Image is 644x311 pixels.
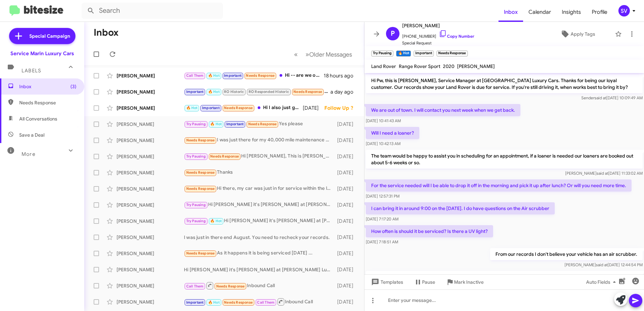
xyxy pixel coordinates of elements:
[414,50,434,57] small: Important
[210,122,222,126] span: 🔥 Hot
[565,171,643,176] span: [PERSON_NAME] [DATE] 11:33:02 AM
[184,169,334,176] div: Thanks
[184,217,334,225] div: Hi [PERSON_NAME] it's [PERSON_NAME] at [PERSON_NAME] Luxury Cars. [GEOGRAPHIC_DATA] can be rough!...
[334,266,359,273] div: [DATE]
[443,63,454,69] span: 2020
[202,106,220,110] span: Important
[366,74,643,93] p: Hi Pw, this is [PERSON_NAME], Service Manager at [GEOGRAPHIC_DATA] Luxury Cars. Thanks for being ...
[366,179,632,192] p: For the service needed will I be able to drop it off in the morning and pick it up after lunch? O...
[402,30,474,40] span: [PHONE_NUMBER]
[224,73,241,78] span: Important
[366,104,520,116] p: We are out of town. I will contact you next week when we get back.
[586,2,613,22] a: Profile
[334,169,359,176] div: [DATE]
[9,28,75,44] a: Special Campaign
[186,90,204,94] span: Important
[396,50,411,57] small: 🔥 Hot
[523,2,556,22] a: Calendar
[184,249,334,257] div: As it happens it is being serviced [DATE] ...
[324,72,359,79] div: 18 hours ago
[10,50,74,57] div: Service Marin Luxury Cars
[186,203,206,207] span: Try Pausing
[581,276,624,288] button: Auto Fields
[366,216,398,221] span: [DATE] 7:17:20 AM
[216,284,245,288] span: Needs Response
[498,2,523,22] span: Inbox
[117,202,184,208] div: [PERSON_NAME]
[184,72,324,79] div: Hi -- are we ok to drop off the Range Rover [DATE] between 4 and 4:30p [DATE]?
[309,51,352,58] span: Older Messages
[94,27,119,38] h1: Inbox
[117,282,184,289] div: [PERSON_NAME]
[19,99,76,106] span: Needs Response
[29,33,70,39] span: Special Campaign
[186,170,215,175] span: Needs Response
[249,90,289,94] span: RO Responded Historic
[366,194,399,199] span: [DATE] 12:57:31 PM
[586,276,618,288] span: Auto Fields
[565,262,643,267] span: [PERSON_NAME] [DATE] 12:44:54 PM
[334,282,359,289] div: [DATE]
[597,171,608,176] span: said at
[581,95,643,100] span: Sender [DATE] 10:09:49 AM
[437,50,468,57] small: Needs Response
[117,89,184,95] div: [PERSON_NAME]
[303,105,324,111] div: [DATE]
[19,132,44,138] span: Save a Deal
[117,218,184,224] div: [PERSON_NAME]
[117,250,184,257] div: [PERSON_NAME]
[186,122,206,126] span: Try Pausing
[454,276,484,288] span: Mark Inactive
[117,266,184,273] div: [PERSON_NAME]
[184,88,330,96] div: I have an appt already [DATE] 10am
[366,141,400,146] span: [DATE] 10:42:13 AM
[117,105,184,111] div: [PERSON_NAME]
[224,300,253,305] span: Needs Response
[294,50,298,59] span: «
[556,2,586,22] a: Insights
[226,122,244,126] span: Important
[402,22,474,30] span: [PERSON_NAME]
[594,95,606,100] span: said at
[366,118,401,123] span: [DATE] 10:41:43 AM
[19,83,76,90] span: Inbox
[208,90,220,94] span: 🔥 Hot
[334,153,359,160] div: [DATE]
[186,154,206,159] span: Try Pausing
[184,234,334,241] div: I was just in there end August. You need to recheck your records.
[117,234,184,241] div: [PERSON_NAME]
[117,299,184,305] div: [PERSON_NAME]
[184,266,334,273] div: Hi [PERSON_NAME] it's [PERSON_NAME] at [PERSON_NAME] Luxury Cars. [GEOGRAPHIC_DATA] can be rough!...
[186,284,204,288] span: Call Them
[210,219,222,223] span: 🔥 Hot
[334,299,359,305] div: [DATE]
[186,300,204,305] span: Important
[441,276,489,288] button: Mark Inactive
[117,137,184,144] div: [PERSON_NAME]
[184,104,303,112] div: Hi I also just got a cracked windshield. Can that be replaced as well
[334,234,359,241] div: [DATE]
[366,239,398,244] span: [DATE] 7:18:51 AM
[184,136,334,144] div: I was just there for my 40,000 mile maintenance a few weeks ago. I believe [PERSON_NAME] was the ...
[402,40,474,46] span: Special Request
[422,276,435,288] span: Pause
[186,73,204,78] span: Call Them
[290,47,302,61] button: Previous
[543,28,612,40] button: Apply Tags
[366,202,555,214] p: I can bring it in around 9:00 on the [DATE]. I do have questions on the Air scrubber
[248,122,277,126] span: Needs Response
[184,152,334,160] div: Hi [PERSON_NAME], This is [PERSON_NAME] and my husband [PERSON_NAME] is at your place know His na...
[184,281,334,290] div: Inbound Call
[117,153,184,160] div: [PERSON_NAME]
[371,63,396,69] span: Land Rover
[22,68,41,74] span: Labels
[334,250,359,257] div: [DATE]
[301,47,356,61] button: Next
[305,50,309,59] span: »
[618,5,630,16] div: SV
[330,89,359,95] div: a day ago
[613,5,637,16] button: SV
[22,151,35,157] span: More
